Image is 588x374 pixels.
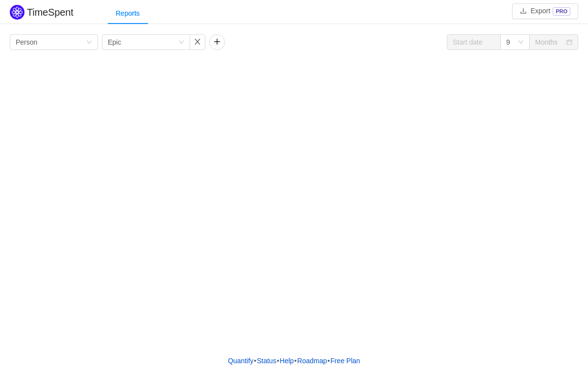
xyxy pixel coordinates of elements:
[190,34,205,50] button: icon: close
[506,35,510,50] div: 9
[209,34,225,50] button: icon: plus
[10,5,24,20] img: Quantify logo
[16,35,37,50] div: Person
[178,39,184,46] i: icon: down
[277,357,279,365] span: •
[447,34,501,50] input: Start date
[27,7,73,18] h2: TimeSpent
[86,39,92,46] i: icon: down
[254,357,256,365] span: •
[279,353,294,368] a: Help
[294,357,297,365] span: •
[330,353,361,368] button: Free Plan
[327,357,330,365] span: •
[512,3,578,19] button: icon: downloadExportPRO
[256,353,277,368] a: Status
[518,39,524,46] i: icon: down
[566,39,572,46] i: icon: calendar
[108,2,147,25] div: Reports
[535,35,558,50] div: Months
[227,353,254,368] a: Quantify
[108,35,121,50] div: Epic
[297,353,328,368] a: Roadmap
